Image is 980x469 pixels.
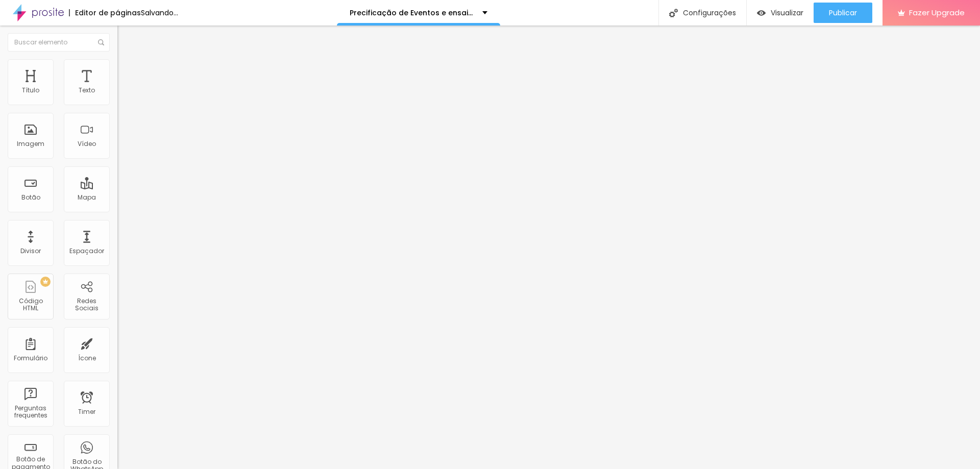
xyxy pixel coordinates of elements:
div: Código HTML [10,298,51,312]
div: Texto [79,87,95,94]
div: Salvando... [141,9,178,16]
div: Botão [21,194,40,201]
input: Buscar elemento [8,33,110,52]
img: Icone [98,39,104,45]
div: Formulário [14,355,47,362]
div: Redes Sociais [66,298,107,312]
div: Título [22,87,39,94]
div: Perguntas frequentes [10,405,51,419]
img: Icone [669,9,678,17]
button: Publicar [814,3,872,23]
div: Ícone [78,355,96,362]
div: Editor de páginas [69,9,141,16]
div: Divisor [20,248,41,255]
div: Vídeo [78,140,96,147]
span: Visualizar [771,9,803,17]
span: Publicar [829,9,857,17]
div: Timer [78,408,95,415]
button: Visualizar [747,3,814,23]
span: Fazer Upgrade [909,8,965,17]
p: Precificação de Eventos e ensaios fotográficos [350,9,475,16]
iframe: Editor [117,26,980,469]
div: Imagem [17,140,44,147]
div: Espaçador [69,248,104,255]
img: view-1.svg [757,9,766,17]
div: Mapa [78,194,96,201]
